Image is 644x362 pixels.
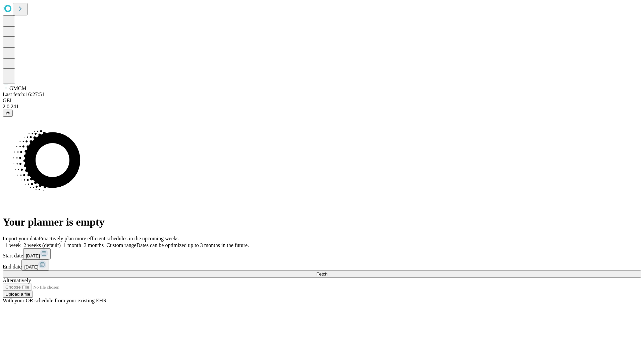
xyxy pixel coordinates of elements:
[9,85,26,91] span: GMCM
[21,259,49,270] button: [DATE]
[3,104,641,110] div: 2.0.241
[63,242,81,248] span: 1 month
[5,242,21,248] span: 1 week
[3,92,45,97] span: Last fetch: 16:27:51
[3,248,641,259] div: Start date
[3,270,641,278] button: Fetch
[5,111,10,116] span: @
[3,278,31,283] span: Alternatively
[3,259,641,270] div: End date
[316,271,327,277] span: Fetch
[106,242,136,248] span: Custom range
[23,242,61,248] span: 2 weeks (default)
[3,291,33,298] button: Upload a file
[3,216,641,228] h1: Your planner is empty
[84,242,104,248] span: 3 months
[23,248,51,259] button: [DATE]
[3,236,39,241] span: Import your data
[24,264,38,269] span: [DATE]
[26,253,40,258] span: [DATE]
[3,110,13,117] button: @
[137,242,249,248] span: Dates can be optimized up to 3 months in the future.
[3,98,641,104] div: GEI
[3,298,107,303] span: With your OR schedule from your existing EHR
[39,236,180,241] span: Proactively plan more efficient schedules in the upcoming weeks.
